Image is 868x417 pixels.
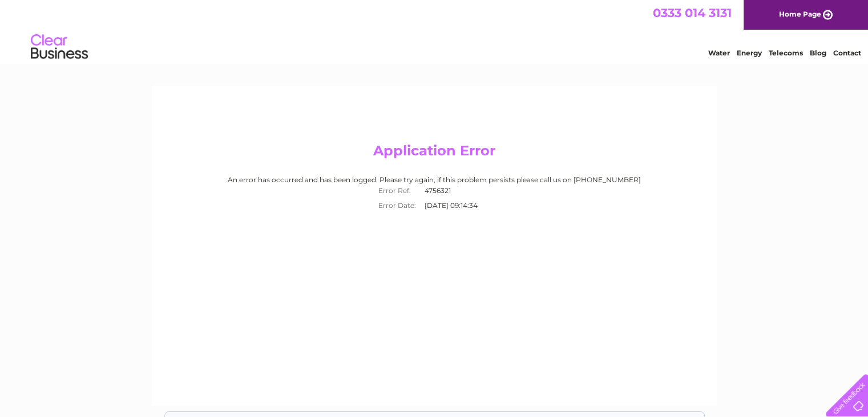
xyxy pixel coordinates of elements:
td: 4756321 [422,183,495,198]
h2: Application Error [163,143,706,165]
a: Energy [737,49,762,57]
img: logo.png [30,30,88,65]
div: Clear Business is a trading name of Verastar Limited (registered in [GEOGRAPHIC_DATA] No. 3667643... [165,6,704,55]
a: 0333 014 3131 [653,6,732,20]
th: Error Date: [373,198,422,213]
td: [DATE] 09:14:34 [422,198,495,213]
th: Error Ref: [373,183,422,198]
a: Blog [810,49,826,57]
a: Contact [833,49,861,57]
div: An error has occurred and has been logged. Please try again, if this problem persists please call... [163,176,706,213]
a: Telecoms [769,49,803,57]
a: Water [708,49,730,57]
